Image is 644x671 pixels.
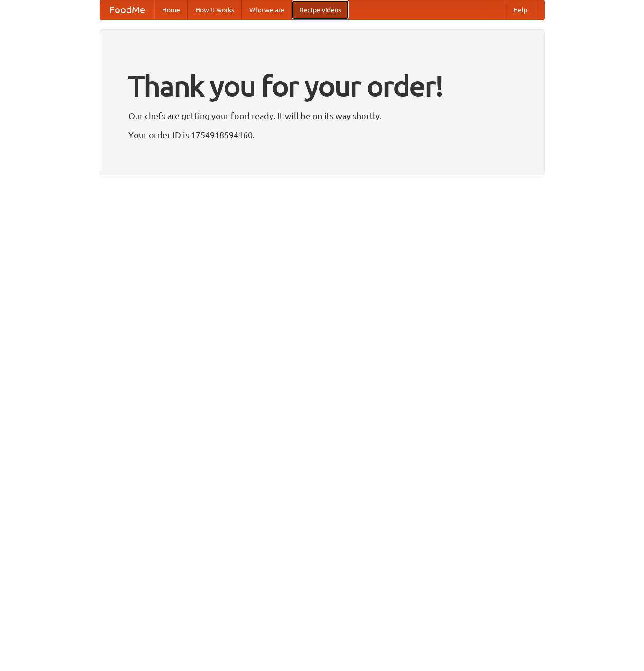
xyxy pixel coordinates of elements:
[128,63,516,109] h1: Thank you for your order!
[506,0,535,19] a: Help
[242,0,292,19] a: Who we are
[292,0,349,19] a: Recipe videos
[128,128,516,142] p: Your order ID is 1754918594160.
[188,0,242,19] a: How it works
[128,109,516,123] p: Our chefs are getting your food ready. It will be on its way shortly.
[154,0,188,19] a: Home
[100,0,154,19] a: FoodMe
